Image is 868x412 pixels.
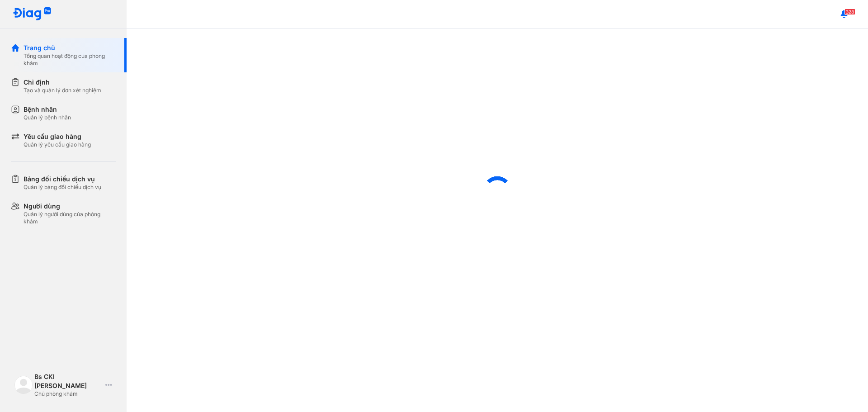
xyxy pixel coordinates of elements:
[24,132,91,141] div: Yêu cầu giao hàng
[24,202,116,211] div: Người dùng
[13,7,52,21] img: logo
[24,78,101,87] div: Chỉ định
[24,184,101,191] div: Quản lý bảng đối chiếu dịch vụ
[24,43,116,52] div: Trang chủ
[24,52,116,67] div: Tổng quan hoạt động của phòng khám
[24,105,71,114] div: Bệnh nhân
[34,390,102,398] div: Chủ phòng khám
[14,376,33,394] img: logo
[34,372,102,390] div: Bs CKI [PERSON_NAME]
[24,87,101,94] div: Tạo và quản lý đơn xét nghiệm
[24,141,91,148] div: Quản lý yêu cầu giao hàng
[24,175,101,184] div: Bảng đối chiếu dịch vụ
[24,211,116,225] div: Quản lý người dùng của phòng khám
[24,114,71,121] div: Quản lý bệnh nhân
[844,9,855,15] span: 328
